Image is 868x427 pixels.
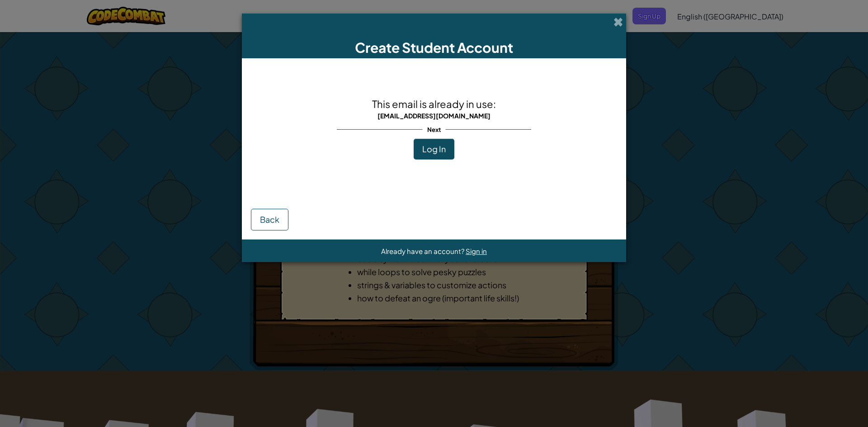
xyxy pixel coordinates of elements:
[423,123,446,136] span: Next
[414,139,454,160] button: Log In
[355,39,513,56] span: Create Student Account
[372,98,496,110] span: This email is already in use:
[422,144,446,154] span: Log In
[260,214,279,225] span: Back
[251,209,288,230] button: Back
[381,247,466,255] span: Already have an account?
[466,247,487,255] a: Sign in
[377,112,491,120] span: [EMAIL_ADDRESS][DOMAIN_NAME]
